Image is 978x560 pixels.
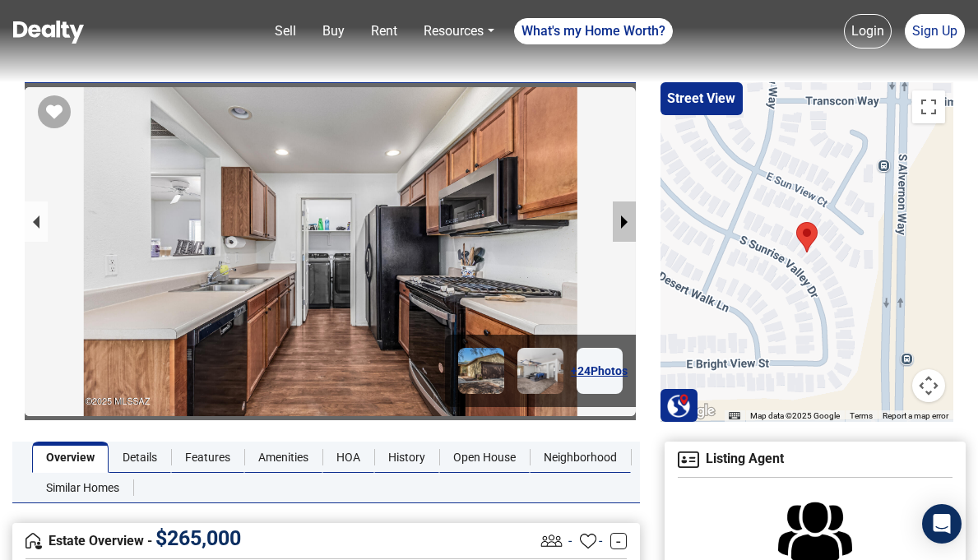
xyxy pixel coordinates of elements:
img: Image [517,348,563,394]
a: Report a map error [883,411,948,420]
a: Similar Homes [32,472,133,503]
a: Sell [268,15,303,48]
button: Keyboard shortcuts [729,410,740,422]
a: Features [171,442,244,473]
img: Agent [678,451,699,468]
a: Details [109,442,171,473]
a: - [610,533,627,549]
a: Open House [439,442,530,473]
a: Neighborhood [530,442,631,473]
span: - [568,531,572,551]
h4: Listing Agent [678,451,953,468]
a: Sign Up [905,14,965,49]
button: Street View [660,82,743,115]
a: Login [844,14,892,49]
img: Search Homes at Dealty [666,393,691,418]
a: HOA [322,442,374,473]
a: Amenities [244,442,322,473]
img: Image [458,348,504,394]
button: next slide / item [613,201,636,242]
a: Rent [364,15,404,48]
a: Overview [32,442,109,473]
button: Map camera controls [912,369,945,402]
button: Toggle fullscreen view [912,90,945,123]
a: Buy [316,15,351,48]
a: Terms (opens in new tab) [850,411,873,420]
iframe: BigID CMP Widget [8,511,58,560]
span: $ 265,000 [155,526,241,550]
h4: Estate Overview - [25,532,537,550]
a: What's my Home Worth? [514,18,673,44]
a: +24Photos [577,348,623,394]
button: previous slide / item [25,201,48,242]
div: Open Intercom Messenger [922,504,962,544]
span: Map data ©2025 Google [750,411,840,420]
a: History [374,442,439,473]
img: Dealty - Buy, Sell & Rent Homes [13,21,84,44]
a: Resources [417,15,500,48]
img: Listing View [537,526,566,555]
span: - [599,531,602,551]
img: Favourites [580,533,596,549]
